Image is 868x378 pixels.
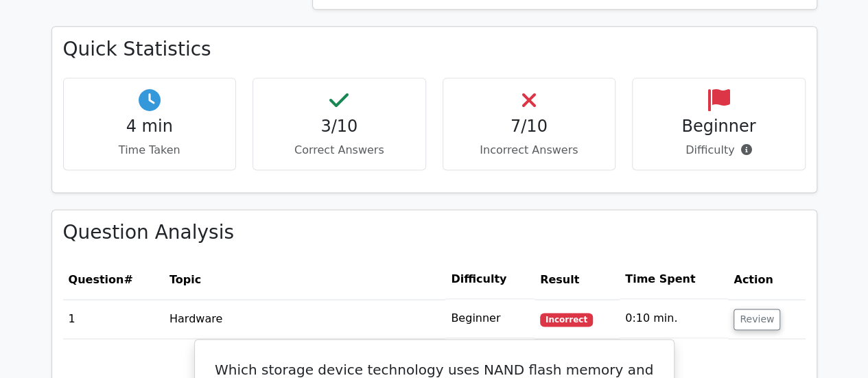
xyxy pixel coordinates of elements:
td: Hardware [164,299,445,338]
td: 1 [63,299,164,338]
h3: Question Analysis [63,221,806,244]
p: Correct Answers [264,142,414,158]
h4: 7/10 [454,117,605,137]
h3: Quick Statistics [63,38,806,61]
td: 0:10 min. [620,299,728,338]
span: Incorrect [540,313,593,327]
th: Difficulty [445,260,535,299]
th: # [63,260,164,299]
button: Review [734,309,780,330]
p: Difficulty [644,142,794,158]
th: Result [535,260,620,299]
th: Topic [164,260,445,299]
p: Incorrect Answers [454,142,605,158]
th: Time Spent [620,260,728,299]
th: Action [728,260,805,299]
span: Question [69,273,124,286]
h4: Beginner [644,117,794,137]
td: Beginner [445,299,535,338]
h4: 3/10 [264,117,414,137]
p: Time Taken [75,142,225,158]
h4: 4 min [75,117,225,137]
